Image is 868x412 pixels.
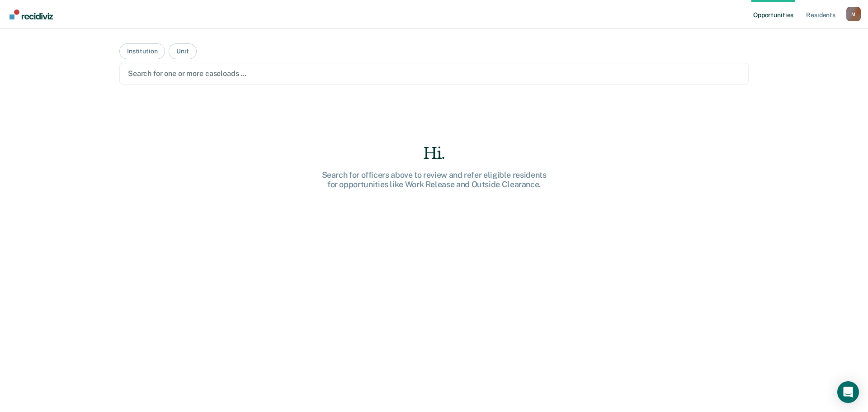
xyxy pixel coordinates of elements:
img: Recidiviz [9,9,53,19]
div: M [846,7,861,21]
div: Search for officers above to review and refer eligible residents for opportunities like Work Rele... [289,170,579,189]
button: Institution [119,43,165,59]
button: Unit [169,43,196,59]
div: Hi. [289,144,579,163]
div: Open Intercom Messenger [837,381,859,403]
button: Profile dropdown button [846,7,861,21]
